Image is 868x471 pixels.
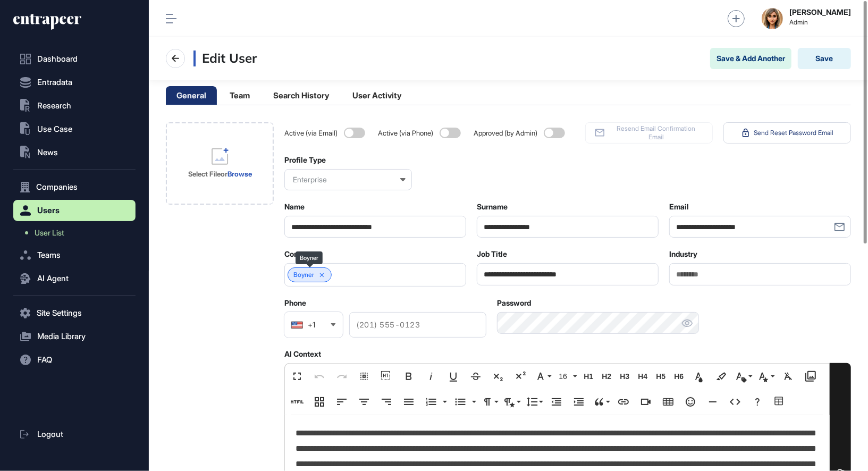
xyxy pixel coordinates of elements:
[227,170,252,178] a: Browse
[653,372,669,381] span: H5
[555,366,578,387] button: 16
[166,86,217,105] li: General
[193,51,257,66] h3: Edit User
[789,8,851,16] strong: [PERSON_NAME]
[800,366,821,387] button: Media Library
[778,366,798,387] button: Clear Formatting
[37,102,71,110] span: Research
[636,391,656,413] button: Insert Video
[510,366,530,387] button: Superscript
[13,302,136,324] button: Site Settings
[13,119,136,140] button: Use Case
[332,391,352,413] button: Align Left
[421,366,441,387] button: Italic (⌘I)
[13,142,136,163] button: News
[13,349,136,371] button: FAQ
[658,391,678,413] button: Insert Table
[13,95,136,116] button: Research
[421,391,441,413] button: Ordered List
[440,391,448,413] button: Ordered List
[309,366,330,387] button: Undo (⌘Z)
[770,391,790,413] button: Table Builder
[308,321,315,329] div: +1
[710,48,791,69] button: Save & Add Another
[671,366,687,387] button: H6
[399,366,419,387] button: Bold (⌘B)
[13,72,136,93] button: Entradata
[35,229,64,237] span: User List
[617,372,633,381] span: H3
[13,268,136,289] button: AI Agent
[569,391,589,413] button: Increase Indent (⌘])
[591,391,611,413] button: Quote
[284,350,321,358] label: AI Context
[613,391,634,413] button: Insert Link (⌘K)
[354,366,374,387] button: Select All
[671,372,687,381] span: H6
[166,122,274,205] div: Select FileorBrowse
[188,170,221,178] strong: Select File
[754,129,833,137] span: Send Reset Password Email
[756,366,776,387] button: Inline Style
[13,245,136,266] button: Teams
[13,176,136,198] button: Companies
[477,203,508,211] label: Surname
[466,366,486,387] button: Strikethrough (⌘S)
[488,366,508,387] button: Subscript
[263,86,340,105] li: Search History
[219,86,260,105] li: Team
[399,391,419,413] button: Align Justify
[284,250,317,258] label: Company
[798,48,851,69] button: Save
[524,391,544,413] button: Line Height
[378,129,435,137] span: Active (via Phone)
[293,271,314,279] a: Boyner
[474,129,540,137] span: Approved (by Admin)
[37,148,58,157] span: News
[580,366,596,387] button: H1
[762,8,783,29] img: admin-avatar
[533,366,553,387] button: Font Family
[789,19,851,26] span: Admin
[287,391,307,413] button: Add HTML
[19,223,136,242] a: User List
[37,125,72,133] span: Use Case
[354,391,374,413] button: Align Center
[37,206,60,215] span: Users
[653,366,669,387] button: H5
[450,391,470,413] button: Unordered List
[747,391,768,413] button: Help (⌘/)
[669,203,689,211] label: Email
[477,250,507,258] label: Job Title
[166,122,274,205] div: Profile Image
[635,366,651,387] button: H4
[284,156,326,164] label: Profile Type
[291,321,303,329] img: United States
[557,372,572,381] span: 16
[309,391,330,413] button: Responsive Layout
[284,129,340,137] span: Active (via Email)
[669,250,697,258] label: Industry
[284,203,305,211] label: Name
[13,424,136,445] a: Logout
[13,326,136,347] button: Media Library
[13,200,136,221] button: Users
[37,430,63,439] span: Logout
[37,274,69,283] span: AI Agent
[342,86,412,105] li: User Activity
[546,391,567,413] button: Decrease Indent (⌘[)
[617,366,633,387] button: H3
[36,183,78,191] span: Companies
[37,309,82,317] span: Site Settings
[635,372,651,381] span: H4
[723,122,851,144] button: Send Reset Password Email
[376,391,397,413] button: Align Right
[37,356,52,364] span: FAQ
[376,366,397,387] button: Show blocks
[599,366,614,387] button: H2
[479,391,500,413] button: Paragraph Format
[469,391,477,413] button: Unordered List
[37,251,61,259] span: Teams
[37,332,86,341] span: Media Library
[13,48,136,70] a: Dashboard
